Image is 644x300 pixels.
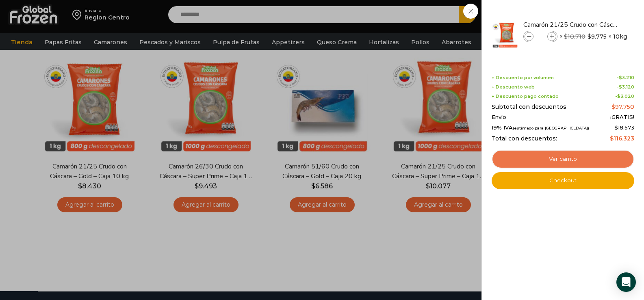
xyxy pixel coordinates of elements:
bdi: 116.323 [610,135,634,142]
small: (estimado para [GEOGRAPHIC_DATA]) [513,126,589,130]
span: $ [611,103,615,110]
span: + Descuento pago contado [492,94,559,99]
bdi: 3.120 [619,84,634,90]
span: $ [617,93,620,99]
span: $ [619,75,622,80]
span: $ [564,33,568,40]
span: - [617,75,634,80]
a: Checkout [492,172,634,189]
bdi: 97.750 [611,103,634,110]
bdi: 3.020 [617,93,634,99]
span: 19% IVA [492,125,589,131]
a: Camarón 21/25 Crudo con Cáscara - Super Prime - Caja 10 kg [523,20,620,29]
bdi: 9.775 [588,32,607,41]
span: - [617,84,634,90]
span: - [615,94,634,99]
a: Ver carrito [492,150,634,168]
span: $ [588,32,591,41]
span: + Descuento por volumen [492,75,554,80]
span: + Descuento web [492,84,535,90]
div: Open Intercom Messenger [616,272,636,292]
bdi: 10.710 [564,33,585,40]
span: ¡GRATIS! [610,114,634,121]
bdi: 3.210 [619,75,634,80]
span: $ [610,135,614,142]
span: Subtotal con descuentos [492,104,566,110]
span: Total con descuentos: [492,135,557,142]
span: 18.573 [614,124,634,131]
span: Envío [492,114,506,121]
span: $ [614,124,618,131]
input: Product quantity [534,32,546,41]
span: $ [619,84,622,90]
span: × × 10kg [559,31,627,42]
